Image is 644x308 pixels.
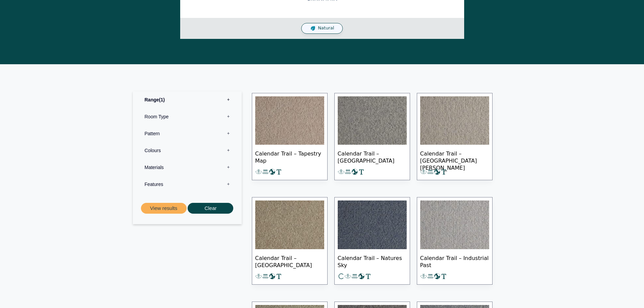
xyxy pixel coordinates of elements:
a: Calendar Trail – Industrial Past [417,197,493,285]
a: Calendar Trail – [GEOGRAPHIC_DATA] [252,197,328,285]
a: Calendar Trail – Natures Sky [334,197,410,285]
label: Features [138,176,237,193]
label: Range [138,91,237,108]
label: Pattern [138,125,237,142]
span: Calendar Trail – [GEOGRAPHIC_DATA][PERSON_NAME] [420,145,489,168]
a: Calendar Trail – [GEOGRAPHIC_DATA][PERSON_NAME] [417,93,493,181]
label: Room Type [138,108,237,125]
span: Calendar Trail – [GEOGRAPHIC_DATA] [255,249,324,273]
a: Calendar Trail – Tapestry Map [252,93,328,181]
label: Colours [138,142,237,159]
span: Calendar Trail – Natures Sky [338,249,407,273]
span: Calendar Trail – [GEOGRAPHIC_DATA] [338,145,407,168]
button: Clear [188,203,233,214]
span: Calendar Trail – Tapestry Map [255,145,324,168]
a: Calendar Trail – [GEOGRAPHIC_DATA] [334,93,410,181]
span: Natural [318,25,334,31]
label: Materials [138,159,237,176]
span: Calendar Trail – Industrial Past [420,249,489,273]
span: 1 [159,97,165,102]
button: View results [141,203,187,214]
